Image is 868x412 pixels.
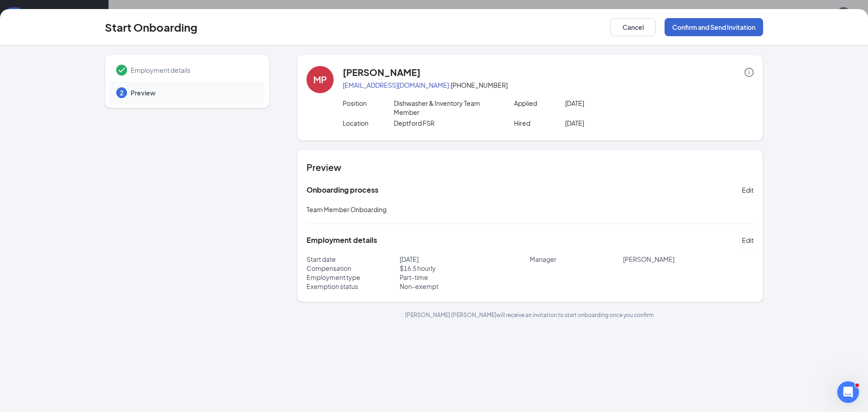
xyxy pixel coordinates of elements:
a: [EMAIL_ADDRESS][DOMAIN_NAME] [343,81,449,89]
p: Non-exempt [400,282,530,291]
p: Start date [307,255,400,264]
p: Employment type [307,273,400,282]
p: Exemption status [307,282,400,291]
span: Team Member Onboarding [307,205,387,213]
button: Confirm and Send Invitation [665,18,763,36]
p: Position [343,99,394,108]
p: Location [343,118,394,128]
p: · [PHONE_NUMBER] [343,81,754,90]
p: Compensation [307,264,400,273]
span: Edit [742,236,754,245]
button: Edit [742,183,754,197]
h4: [PERSON_NAME] [343,66,420,79]
p: Part-time [400,273,530,282]
p: [DATE] [565,118,668,128]
p: [DATE] [565,99,668,108]
div: MP [313,73,327,86]
span: 2 [120,88,123,97]
p: Hired [514,118,566,128]
p: Dishwasher & Inventory Team Member [394,99,496,117]
span: Preview [131,88,256,97]
span: info-circle [745,68,754,77]
p: Applied [514,99,566,108]
button: Edit [742,233,754,247]
p: [PERSON_NAME] [623,255,754,264]
p: Deptford FSR [394,118,496,128]
span: Edit [742,185,754,194]
svg: Checkmark [116,65,127,76]
h5: Onboarding process [307,185,378,195]
h5: Employment details [307,235,377,245]
span: Employment details [131,66,256,75]
iframe: Intercom live chat [837,381,859,403]
p: $ 16.5 hourly [400,264,530,273]
p: [DATE] [400,255,530,264]
p: [PERSON_NAME] [PERSON_NAME] will receive an invitation to start onboarding once you confirm. [297,311,763,319]
p: Manager [530,255,623,264]
h4: Preview [307,161,754,174]
h3: Start Onboarding [105,19,198,35]
button: Cancel [610,18,656,36]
